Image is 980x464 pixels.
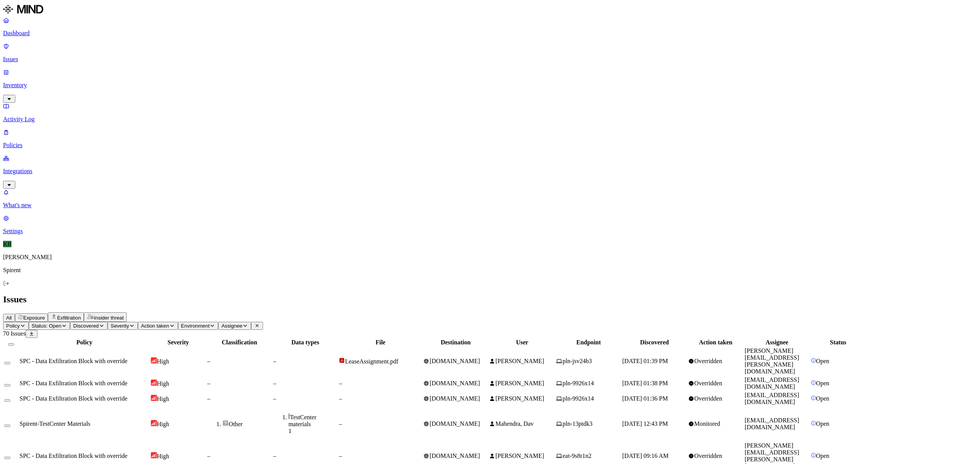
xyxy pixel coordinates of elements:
div: Endpoint [556,339,621,346]
span: – [273,380,276,386]
a: Integrations [3,155,977,188]
span: pln-jsv24b3 [562,358,591,364]
img: severity-high.svg [151,420,157,426]
span: KR [3,241,11,247]
a: Inventory [3,69,977,102]
a: Issues [3,43,977,63]
span: Monitored [694,420,720,427]
span: Discovered [73,323,99,329]
img: other.svg [222,420,229,426]
span: [PERSON_NAME] [495,453,544,459]
span: – [339,453,342,459]
div: User [489,339,555,346]
img: adobe-pdf.svg [339,357,345,363]
p: Integrations [3,168,977,175]
img: status-open.svg [811,420,816,426]
span: eat-9s8r1n2 [562,453,591,459]
img: severity-high.svg [151,380,157,386]
img: other-line.svg [288,413,290,419]
img: status-open.svg [811,395,816,401]
span: High [157,396,169,402]
div: Other [222,420,271,428]
button: Select row [4,362,10,364]
p: Policies [3,142,977,149]
span: Exposure [23,315,45,321]
span: [DOMAIN_NAME] [430,358,480,364]
span: [EMAIL_ADDRESS][DOMAIN_NAME] [745,417,799,430]
span: Overridden [694,395,722,402]
a: Activity Log [3,103,977,123]
span: [DATE] 12:43 PM [622,420,668,427]
span: – [339,380,342,386]
span: Status: Open [32,323,62,329]
span: Mahendra, Dav [495,420,534,427]
span: Environment [181,323,210,329]
h2: Issues [3,294,977,305]
div: Classification [207,339,271,346]
button: Select row [4,399,10,402]
span: Spirent-TestCenter Materials [20,420,90,427]
p: Inventory [3,82,977,89]
span: – [339,395,342,402]
span: [DATE] 09:16 AM [622,453,669,459]
span: Insider threat [94,315,124,321]
div: Destination [423,339,488,346]
a: Dashboard [3,17,977,37]
span: [DATE] 01:36 PM [622,395,668,402]
p: Spirent [3,267,977,274]
span: LeaseAssignment.pdf [345,358,398,365]
span: Overridden [694,380,722,386]
button: Select all [8,343,14,346]
span: Open [816,358,830,364]
span: [PERSON_NAME][EMAIL_ADDRESS][PERSON_NAME][DOMAIN_NAME] [745,347,799,375]
span: [DOMAIN_NAME] [430,395,480,402]
span: SPC - Data Exfiltration Block with override [20,453,127,459]
a: MIND [3,3,977,17]
span: [DATE] 01:39 PM [622,358,668,364]
span: SPC - Data Exfiltration Block with override [20,358,127,364]
span: [DOMAIN_NAME] [430,453,480,459]
span: – [207,395,210,402]
span: Overridden [694,453,722,459]
img: severity-high.svg [151,357,157,363]
p: What's new [3,202,977,209]
span: Open [816,395,830,402]
span: [PERSON_NAME] [495,395,544,402]
div: Policy [20,339,149,346]
span: All [6,315,12,321]
span: [DOMAIN_NAME] [430,420,480,427]
span: High [157,380,169,387]
span: – [207,453,210,459]
button: Select row [4,384,10,386]
span: SPC - Data Exfiltration Block with override [20,395,127,402]
span: pln-13ptdk3 [562,420,592,427]
span: [DATE] 01:38 PM [622,380,668,386]
span: Exfiltration [57,315,81,321]
p: Dashboard [3,30,977,37]
span: – [273,358,276,364]
span: – [339,420,342,427]
span: High [157,421,169,427]
div: Action taken [688,339,743,346]
span: [PERSON_NAME] [495,358,544,364]
img: MIND [3,3,43,15]
div: TestCenter materials [288,413,337,428]
span: Open [816,453,830,459]
span: Policy [6,323,20,329]
span: pln-9926x14 [562,395,594,402]
img: status-open.svg [811,380,816,385]
div: Severity [151,339,206,346]
div: Discovered [622,339,687,346]
div: Assignee [745,339,809,346]
img: status-open.svg [811,453,816,458]
div: 1 [288,428,337,435]
div: Status [811,339,866,346]
div: Data types [273,339,337,346]
span: Severity [111,323,129,329]
span: [EMAIL_ADDRESS][DOMAIN_NAME] [745,392,799,405]
img: status-open.svg [811,358,816,363]
button: Select row [4,457,10,459]
span: Open [816,380,830,386]
span: [DOMAIN_NAME] [430,380,480,386]
span: [PERSON_NAME] [495,380,544,386]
